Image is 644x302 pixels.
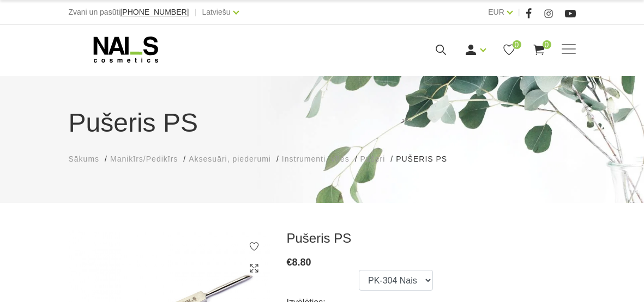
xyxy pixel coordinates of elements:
span: [PHONE_NUMBER] [120,8,189,16]
a: 0 [532,43,546,57]
h3: Pušeris PS [287,230,576,246]
span: 0 [543,40,551,49]
div: Zvani un pasūti [69,5,189,19]
a: EUR [488,5,504,19]
span: 0 [513,40,521,49]
span: | [518,5,520,19]
a: Aksesuāri, piederumi [189,153,271,165]
span: Pušeri [360,155,386,163]
a: Instrumenti, vīles [282,153,350,165]
span: | [194,5,196,19]
a: [PHONE_NUMBER] [120,8,189,16]
a: 0 [502,43,516,57]
a: Pušeri [360,153,386,165]
a: Sākums [69,153,100,165]
span: Sākums [69,155,100,163]
h1: Pušeris PS [69,103,576,143]
a: Manikīrs/Pedikīrs [110,153,178,165]
a: Latviešu [202,5,230,19]
span: Aksesuāri, piederumi [189,155,271,163]
span: Manikīrs/Pedikīrs [110,155,178,163]
span: 8.80 [292,257,311,268]
span: Instrumenti, vīles [282,155,350,163]
span: € [287,257,292,268]
li: Pušeris PS [396,153,458,165]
